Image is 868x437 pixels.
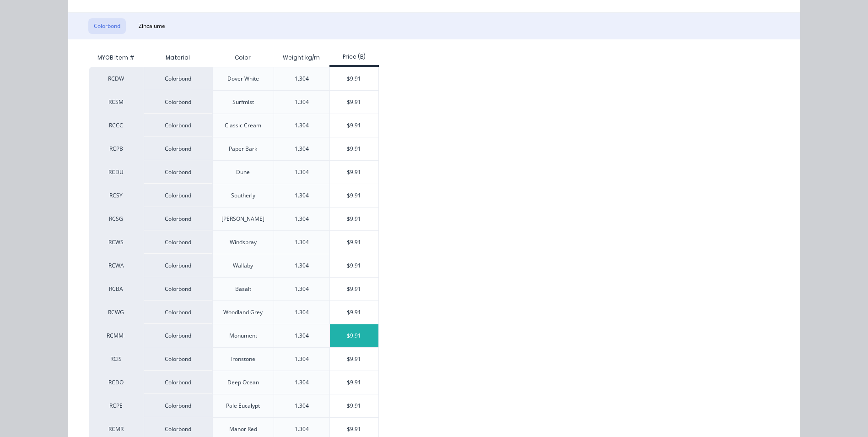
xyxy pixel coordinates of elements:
div: $9.91 [330,161,379,184]
div: Colorbond [144,90,212,114]
div: RCPB [89,137,144,160]
div: $9.91 [330,324,379,347]
div: 1.304 [295,238,309,246]
div: RCDO [89,371,144,394]
div: 1.304 [295,121,309,130]
div: $9.91 [330,348,379,371]
div: Windspray [230,238,257,246]
div: 1.304 [295,168,309,176]
div: RCBA [89,277,144,300]
div: $9.91 [330,371,379,394]
div: Manor Red [229,425,257,433]
div: RCWG [89,300,144,324]
div: Colorbond [144,324,212,347]
div: Colorbond [144,137,212,160]
div: Colorbond [144,277,212,300]
div: Colorbond [144,371,212,394]
div: 1.304 [295,402,309,410]
div: RCMM- [89,324,144,347]
div: RCCC [89,114,144,137]
button: Zincalume [133,18,171,34]
div: Colorbond [144,300,212,324]
div: 1.304 [295,191,309,200]
div: RCPE [89,394,144,417]
div: $9.91 [330,394,379,417]
div: $9.91 [330,91,379,114]
div: Dune [236,168,250,176]
div: 1.304 [295,308,309,317]
div: Price (B) [329,53,379,61]
div: Surfmist [232,98,254,106]
div: MYOB Item # [89,49,144,67]
div: $9.91 [330,137,379,160]
div: 1.304 [295,285,309,293]
div: $9.91 [330,184,379,207]
div: 1.304 [295,425,309,433]
div: RCSG [89,207,144,230]
div: 1.304 [295,145,309,153]
div: 1.304 [295,355,309,363]
div: RCIS [89,347,144,371]
div: Classic Cream [225,121,261,130]
div: Colorbond [144,230,212,254]
div: Color [227,46,258,69]
div: RCSM [89,90,144,114]
div: [PERSON_NAME] [221,215,264,223]
div: Colorbond [144,184,212,207]
div: Colorbond [144,394,212,417]
div: 1.304 [295,332,309,340]
div: RCDW [89,67,144,90]
div: Colorbond [144,160,212,184]
div: 1.304 [295,215,309,223]
div: Basalt [235,285,251,293]
div: $9.91 [330,114,379,137]
div: Colorbond [144,207,212,230]
div: 1.304 [295,75,309,83]
button: Colorbond [88,18,126,34]
div: RCWS [89,230,144,254]
div: Wallaby [233,262,253,270]
div: Deep Ocean [227,378,259,387]
div: Colorbond [144,67,212,90]
div: Paper Bark [229,145,257,153]
div: $9.91 [330,254,379,277]
div: Colorbond [144,114,212,137]
div: 1.304 [295,262,309,270]
div: Colorbond [144,347,212,371]
div: 1.304 [295,378,309,387]
div: Woodland Grey [223,308,263,317]
div: Colorbond [144,254,212,277]
div: $9.91 [330,301,379,324]
div: $9.91 [330,231,379,254]
div: RCWA [89,254,144,277]
div: RCDU [89,160,144,184]
div: 1.304 [295,98,309,106]
div: Ironstone [231,355,255,363]
div: $9.91 [330,67,379,90]
div: RCSY [89,184,144,207]
div: Southerly [231,191,255,200]
div: $9.91 [330,208,379,230]
div: Weight kg/m [275,46,327,69]
div: Pale Eucalypt [226,402,260,410]
div: Monument [229,332,257,340]
div: $9.91 [330,278,379,300]
div: Material [144,49,212,67]
div: Dover White [227,75,259,83]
